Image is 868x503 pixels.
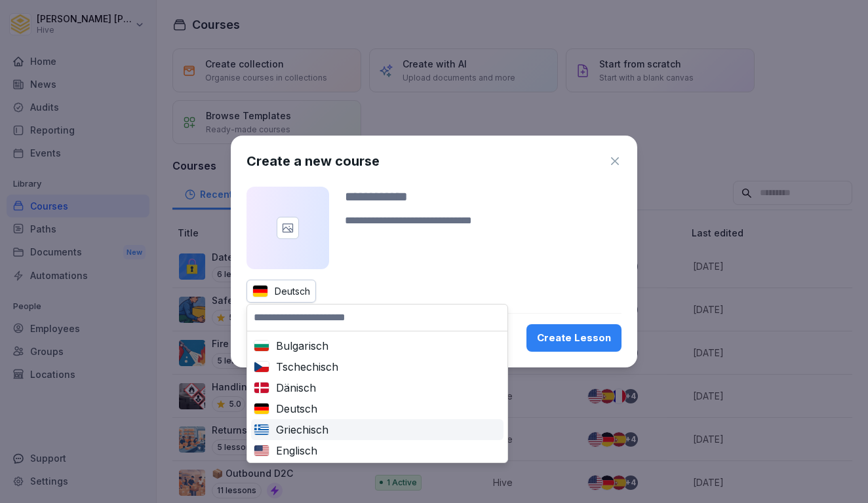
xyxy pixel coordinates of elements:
div: Tschechisch [254,359,501,375]
img: bg.svg [254,340,269,352]
img: cz.svg [254,361,269,373]
img: gr.svg [254,424,269,436]
img: dk.svg [254,382,269,394]
div: Deutsch [247,280,316,303]
div: Create Lesson [537,331,611,345]
button: Create Lesson [526,324,621,352]
div: Dänisch [254,380,501,396]
div: Bulgarisch [254,338,501,354]
div: Griechisch [254,422,501,438]
h1: Create a new course [247,151,380,171]
img: de.svg [254,403,269,415]
div: Deutsch [254,401,501,417]
div: Englisch [254,443,501,458]
img: us.svg [254,445,269,457]
img: de.svg [252,285,268,297]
